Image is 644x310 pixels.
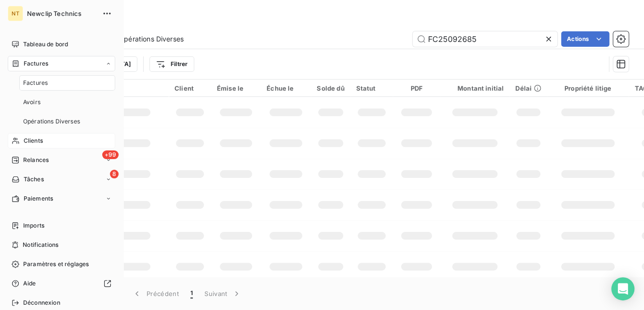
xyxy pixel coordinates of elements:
a: Aide [8,276,115,291]
span: Paramètres et réglages [23,260,89,269]
span: Avoirs [23,98,40,107]
div: Montant initial [446,84,504,92]
div: NT [8,6,23,21]
div: Solde dû [317,84,344,92]
span: Opérations Diverses [23,117,80,126]
span: Déconnexion [23,298,60,307]
span: Factures [23,79,48,87]
span: Factures [24,59,48,68]
button: Suivant [199,283,247,304]
span: Imports [23,221,44,230]
input: Rechercher [413,31,557,47]
div: Open Intercom Messenger [611,277,634,300]
span: Paiements [24,194,53,203]
span: Aide [23,279,36,288]
span: Clients [24,136,43,145]
span: Tableau de bord [23,40,68,49]
div: Délai [515,84,541,92]
span: Tâches [24,175,44,184]
div: PDF [399,84,434,92]
button: 1 [185,283,199,304]
span: Opérations Diverses [119,34,184,44]
div: Statut [356,84,388,92]
span: 8 [110,170,119,178]
span: Relances [23,156,49,164]
div: Propriété litige [553,84,623,92]
span: +99 [102,150,119,159]
button: Actions [561,31,609,47]
span: Notifications [23,241,58,249]
button: Précédent [126,283,185,304]
span: Newclip Technics [27,10,96,17]
span: 1 [190,289,193,298]
div: Émise le [217,84,255,92]
div: Client [174,84,205,92]
div: Échue le [267,84,305,92]
button: Filtrer [149,56,194,72]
